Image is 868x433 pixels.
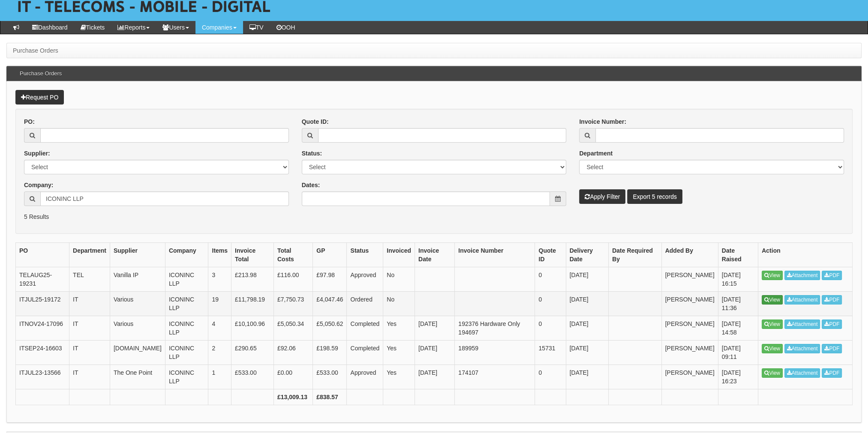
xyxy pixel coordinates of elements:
td: ICONINC LLP [165,267,208,291]
a: PDF [822,271,842,280]
a: Attachment [784,295,820,305]
td: 4 [208,316,231,340]
td: 3 [208,267,231,291]
a: Attachment [784,320,820,329]
td: [DATE] [414,340,454,364]
td: [DATE] 16:15 [718,267,758,291]
th: Supplier [110,242,165,267]
th: Department [69,242,110,267]
td: 0 [535,364,566,389]
label: Department [579,149,613,158]
td: 189959 [455,340,535,364]
td: £116.00 [273,267,312,291]
td: £533.00 [313,364,347,389]
a: View [762,295,783,305]
th: Action [758,242,853,267]
a: View [762,320,783,329]
td: IT [69,364,110,389]
a: Attachment [784,344,820,353]
a: Companies [195,21,243,34]
a: TV [243,21,270,34]
th: £838.57 [313,389,347,405]
a: Export 5 records [627,189,682,204]
label: Status: [302,149,322,158]
label: PO: [24,117,35,126]
th: Added By [661,242,718,267]
td: 174107 [455,364,535,389]
a: Tickets [74,21,111,34]
a: PDF [822,368,842,378]
td: ICONINC LLP [165,291,208,316]
td: 0 [535,316,566,340]
th: Invoice Date [414,242,454,267]
td: Vanilla IP [110,267,165,291]
a: View [762,344,783,353]
th: Quote ID [535,242,566,267]
td: IT [69,291,110,316]
a: PDF [822,320,842,329]
td: 0 [535,267,566,291]
td: TELAUG25-19231 [16,267,69,291]
td: Yes [383,316,415,340]
th: £13,009.13 [273,389,312,405]
label: Quote ID: [302,117,329,126]
td: 15731 [535,340,566,364]
td: Completed [347,316,383,340]
a: Reports [111,21,156,34]
button: Apply Filter [579,189,625,204]
label: Invoice Number: [579,117,626,126]
th: PO [16,242,69,267]
a: PDF [822,344,842,353]
td: £198.59 [313,340,347,364]
td: [PERSON_NAME] [661,291,718,316]
td: 1 [208,364,231,389]
td: Various [110,316,165,340]
a: Dashboard [26,21,74,34]
th: Total Costs [273,242,312,267]
td: ICONINC LLP [165,316,208,340]
td: No [383,291,415,316]
td: IT [69,340,110,364]
th: Company [165,242,208,267]
td: ICONINC LLP [165,364,208,389]
a: Attachment [784,368,820,378]
label: Supplier: [24,149,50,158]
td: £4,047.46 [313,291,347,316]
th: Date Raised [718,242,758,267]
td: [PERSON_NAME] [661,267,718,291]
td: £290.65 [231,340,274,364]
td: The One Point [110,364,165,389]
td: [DATE] [566,267,608,291]
td: [PERSON_NAME] [661,340,718,364]
a: Users [156,21,195,34]
td: 2 [208,340,231,364]
td: ITSEP24-16603 [16,340,69,364]
td: £5,050.34 [273,316,312,340]
td: ITJUL25-19172 [16,291,69,316]
td: ICONINC LLP [165,340,208,364]
td: £7,750.73 [273,291,312,316]
td: [DATE] [414,364,454,389]
p: 5 Results [24,212,844,221]
li: Purchase Orders [13,46,58,55]
a: PDF [822,295,842,305]
td: Yes [383,340,415,364]
td: £5,050.62 [313,316,347,340]
th: Items [208,242,231,267]
th: Invoiced [383,242,415,267]
td: £97.98 [313,267,347,291]
td: [DATE] [566,364,608,389]
td: ITJUL23-13566 [16,364,69,389]
td: [DATE] 09:11 [718,340,758,364]
td: Yes [383,364,415,389]
td: £533.00 [231,364,274,389]
td: 19 [208,291,231,316]
th: GP [313,242,347,267]
td: [DATE] [566,340,608,364]
td: TEL [69,267,110,291]
td: [DATE] 14:58 [718,316,758,340]
td: Ordered [347,291,383,316]
td: 192376 Hardware Only 194697 [455,316,535,340]
label: Dates: [302,181,320,189]
td: Approved [347,364,383,389]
